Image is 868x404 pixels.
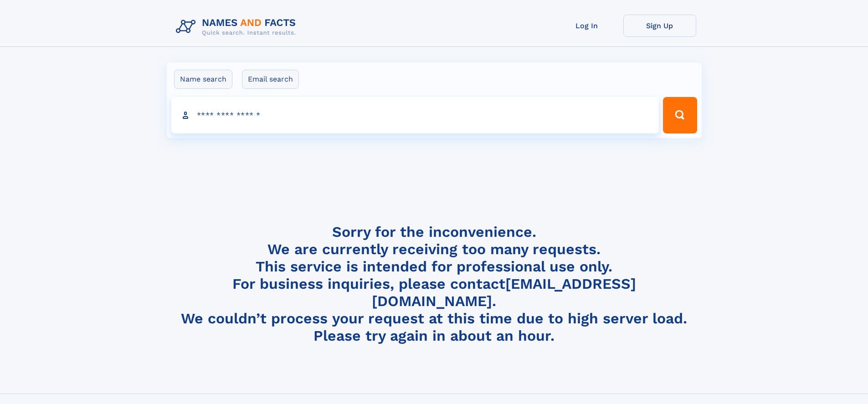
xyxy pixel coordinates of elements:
[663,97,697,133] button: Search Button
[372,275,636,310] a: [EMAIL_ADDRESS][DOMAIN_NAME]
[172,223,696,345] h4: Sorry for the inconvenience. We are currently receiving too many requests. This service is intend...
[174,70,232,89] label: Name search
[550,15,623,37] a: Log In
[171,97,659,133] input: search input
[242,70,299,89] label: Email search
[623,15,696,37] a: Sign Up
[172,15,303,39] img: Logo Names and Facts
